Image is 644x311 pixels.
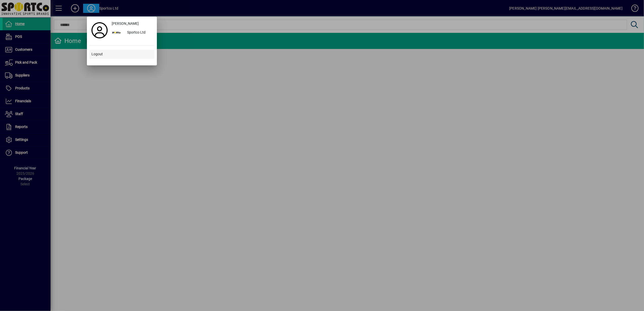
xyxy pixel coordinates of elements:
span: Logout [91,51,103,57]
span: [PERSON_NAME] [112,21,139,26]
button: Logout [89,50,154,59]
a: [PERSON_NAME] [110,19,154,28]
div: Sportco Ltd [123,28,154,37]
button: Sportco Ltd [110,28,154,37]
a: Profile [89,26,110,35]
